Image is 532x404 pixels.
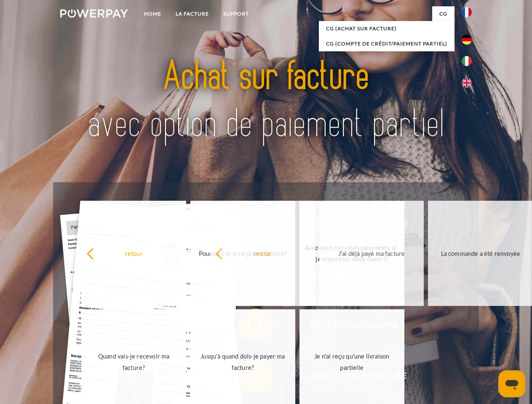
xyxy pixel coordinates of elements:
[432,6,454,21] a: CG
[195,351,290,373] div: Jusqu'à quand dois-je payer ma facture?
[80,40,452,161] img: title-powerpay_fr.svg
[86,247,181,259] div: retour
[462,7,472,17] img: fr
[305,351,399,373] div: Je n'ai reçu qu'une livraison partielle
[195,247,290,259] div: Pourquoi ai-je reçu une facture?
[168,6,216,21] a: LA FACTURE
[324,247,419,259] div: J'ai déjà payé ma facture
[462,56,472,66] img: it
[462,35,472,45] img: de
[216,6,256,21] a: Support
[60,9,128,18] img: logo-powerpay-white.svg
[137,6,168,21] a: Home
[86,351,181,373] div: Quand vais-je recevoir ma facture?
[462,78,472,88] img: en
[215,247,310,259] div: retour
[319,21,454,36] a: CG (achat sur facture)
[498,370,525,397] iframe: Bouton de lancement de la fenêtre de messagerie
[433,247,528,259] div: La commande a été renvoyée
[319,36,454,51] a: CG (Compte de crédit/paiement partiel)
